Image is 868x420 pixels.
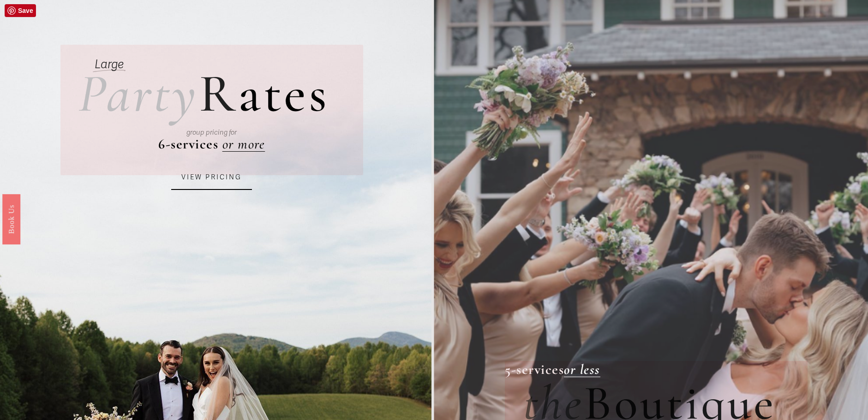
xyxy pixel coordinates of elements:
strong: 5-services [505,361,564,378]
a: or less [564,361,600,378]
a: Book Us [2,194,20,244]
a: VIEW PRICING [171,165,252,190]
em: Party [78,61,199,126]
span: R [199,61,238,126]
h2: ates [78,67,329,120]
em: Large [95,57,124,72]
em: group pricing for [186,128,237,136]
a: Pin it! [5,4,36,17]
